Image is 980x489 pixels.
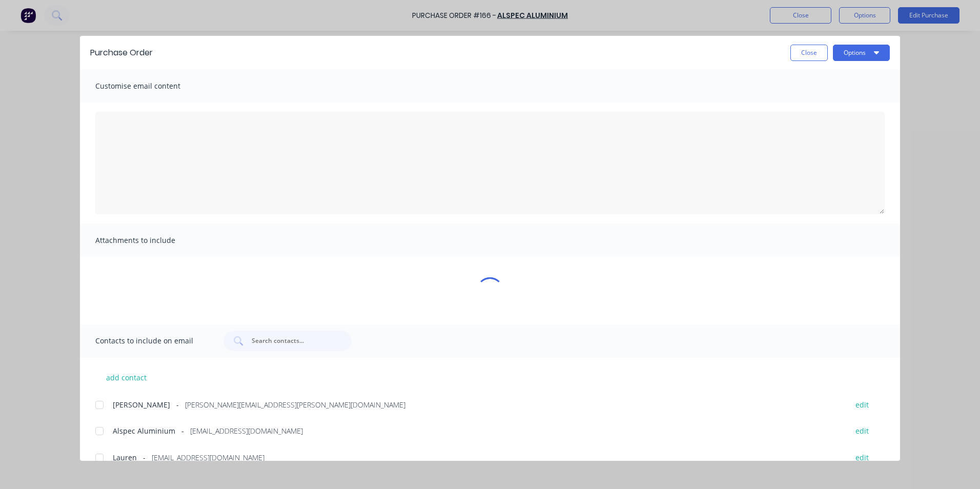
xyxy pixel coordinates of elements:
[95,233,208,248] span: Attachments to include
[143,452,146,463] span: -
[790,45,828,61] button: Close
[113,452,137,463] span: Lauren
[251,336,336,346] input: Search contacts...
[190,425,303,436] span: [EMAIL_ADDRESS][DOMAIN_NAME]
[849,450,875,464] button: edit
[95,79,208,93] span: Customise email content
[152,452,264,463] span: [EMAIL_ADDRESS][DOMAIN_NAME]
[113,399,170,410] span: [PERSON_NAME]
[849,424,875,438] button: edit
[95,370,157,385] button: add contact
[90,47,153,59] div: Purchase Order
[181,425,184,436] span: -
[849,398,875,412] button: edit
[185,399,405,410] span: [PERSON_NAME][EMAIL_ADDRESS][PERSON_NAME][DOMAIN_NAME]
[113,425,175,436] span: Alspec Aluminium
[176,399,179,410] span: -
[95,334,208,348] span: Contacts to include on email
[833,45,890,61] button: Options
